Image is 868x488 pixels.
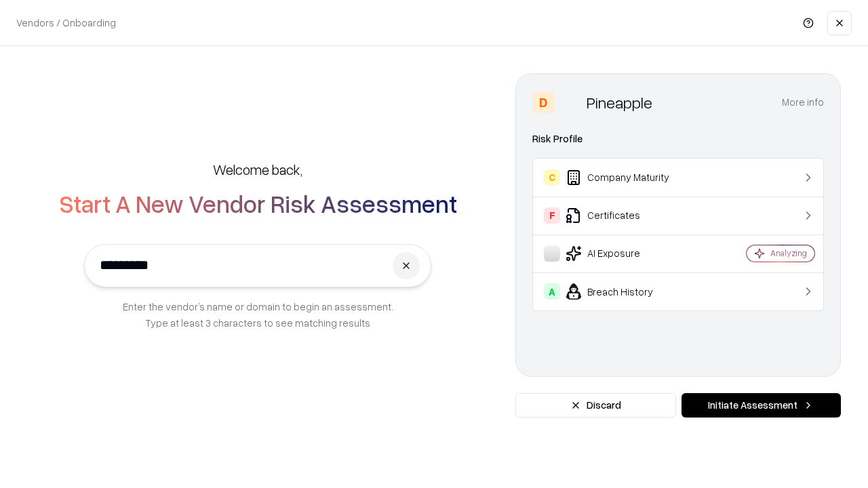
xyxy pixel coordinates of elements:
[682,393,841,418] button: Initiate Assessment
[782,90,824,115] button: More info
[770,247,807,259] div: Analyzing
[544,245,706,262] div: AI Exposure
[532,131,824,147] div: Risk Profile
[559,91,581,113] img: Pineapple
[59,190,457,217] h2: Start A New Vendor Risk Assessment
[16,16,116,30] p: Vendors / Onboarding
[544,283,560,300] div: A
[587,91,652,113] div: Pineapple
[123,298,393,331] p: Enter the vendor’s name or domain to begin an assessment. Type at least 3 characters to see match...
[544,169,560,186] div: C
[213,160,302,179] h5: Welcome back,
[544,207,706,224] div: Certificates
[544,207,560,224] div: F
[532,91,554,113] div: D
[544,283,706,300] div: Breach History
[544,169,706,186] div: Company Maturity
[515,393,676,418] button: Discard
